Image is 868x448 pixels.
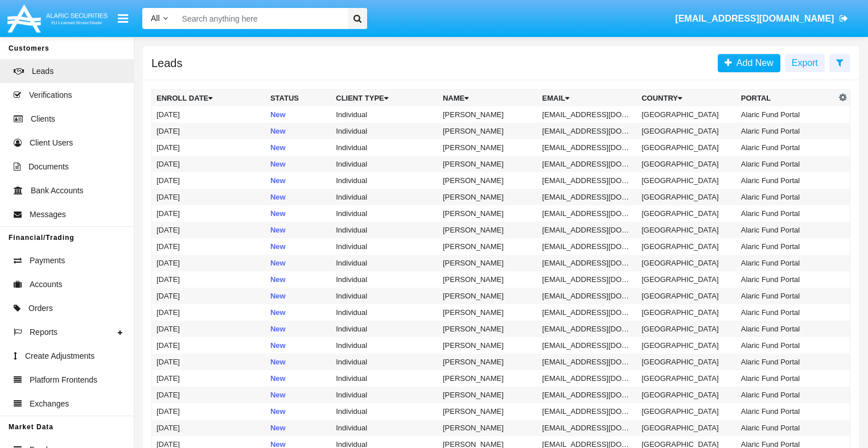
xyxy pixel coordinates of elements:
span: Create Adjustments [25,350,94,362]
span: Reports [30,326,57,338]
td: Alaric Fund Portal [737,238,836,255]
td: [EMAIL_ADDRESS][DOMAIN_NAME] [538,288,637,304]
td: Alaric Fund Portal [737,337,836,354]
td: [GEOGRAPHIC_DATA] [637,106,737,123]
span: Leads [32,65,54,77]
td: New [266,189,331,205]
td: Alaric Fund Portal [737,123,836,139]
td: Alaric Fund Portal [737,387,836,403]
td: New [266,354,331,370]
td: [EMAIL_ADDRESS][DOMAIN_NAME] [538,321,637,337]
td: Individual [331,387,438,403]
td: Individual [331,420,438,436]
span: [EMAIL_ADDRESS][DOMAIN_NAME] [675,14,834,23]
td: New [266,205,331,222]
td: [DATE] [152,222,266,238]
td: [PERSON_NAME] [438,255,538,271]
td: New [266,337,331,354]
a: [EMAIL_ADDRESS][DOMAIN_NAME] [670,3,854,35]
td: [EMAIL_ADDRESS][DOMAIN_NAME] [538,387,637,403]
td: [PERSON_NAME] [438,106,538,123]
td: New [266,304,331,321]
td: Individual [331,354,438,370]
td: [EMAIL_ADDRESS][DOMAIN_NAME] [538,354,637,370]
span: Add New [732,58,774,68]
th: Name [438,90,538,107]
td: [EMAIL_ADDRESS][DOMAIN_NAME] [538,370,637,387]
td: Individual [331,337,438,354]
td: [PERSON_NAME] [438,189,538,205]
th: Enroll Date [152,90,266,107]
td: Alaric Fund Portal [737,271,836,288]
td: Alaric Fund Portal [737,255,836,271]
td: Alaric Fund Portal [737,321,836,337]
td: Alaric Fund Portal [737,288,836,304]
td: [GEOGRAPHIC_DATA] [637,139,737,156]
td: [EMAIL_ADDRESS][DOMAIN_NAME] [538,271,637,288]
span: Orders [28,302,53,314]
td: [GEOGRAPHIC_DATA] [637,156,737,172]
span: Verifications [29,89,72,101]
td: New [266,222,331,238]
td: Individual [331,189,438,205]
td: Alaric Fund Portal [737,139,836,156]
td: [DATE] [152,354,266,370]
td: [EMAIL_ADDRESS][DOMAIN_NAME] [538,420,637,436]
td: [PERSON_NAME] [438,156,538,172]
td: [EMAIL_ADDRESS][DOMAIN_NAME] [538,238,637,255]
td: Alaric Fund Portal [737,370,836,387]
td: [GEOGRAPHIC_DATA] [637,304,737,321]
td: [GEOGRAPHIC_DATA] [637,420,737,436]
td: [PERSON_NAME] [438,139,538,156]
td: [PERSON_NAME] [438,288,538,304]
td: New [266,420,331,436]
td: [DATE] [152,271,266,288]
span: All [151,14,160,23]
td: [PERSON_NAME] [438,370,538,387]
td: [GEOGRAPHIC_DATA] [637,189,737,205]
td: [EMAIL_ADDRESS][DOMAIN_NAME] [538,337,637,354]
td: [PERSON_NAME] [438,321,538,337]
td: [DATE] [152,370,266,387]
td: [DATE] [152,403,266,420]
td: New [266,255,331,271]
td: [PERSON_NAME] [438,387,538,403]
td: [DATE] [152,304,266,321]
td: New [266,370,331,387]
td: Individual [331,172,438,189]
a: Add New [718,54,780,72]
td: [EMAIL_ADDRESS][DOMAIN_NAME] [538,106,637,123]
td: [GEOGRAPHIC_DATA] [637,222,737,238]
span: Messages [30,209,66,221]
td: [GEOGRAPHIC_DATA] [637,271,737,288]
span: Export [792,58,818,68]
td: [EMAIL_ADDRESS][DOMAIN_NAME] [538,255,637,271]
td: [PERSON_NAME] [438,420,538,436]
td: Individual [331,222,438,238]
td: [DATE] [152,189,266,205]
th: Portal [737,90,836,107]
td: Individual [331,321,438,337]
span: Client Users [30,137,73,149]
td: New [266,156,331,172]
td: [PERSON_NAME] [438,205,538,222]
td: [DATE] [152,156,266,172]
h5: Leads [151,59,183,68]
td: [DATE] [152,238,266,255]
td: [DATE] [152,387,266,403]
td: Alaric Fund Portal [737,304,836,321]
th: Email [538,90,637,107]
td: Individual [331,238,438,255]
td: Individual [331,139,438,156]
img: Logo image [6,2,109,35]
td: [GEOGRAPHIC_DATA] [637,123,737,139]
td: Alaric Fund Portal [737,403,836,420]
td: [PERSON_NAME] [438,337,538,354]
td: [DATE] [152,288,266,304]
td: Alaric Fund Portal [737,156,836,172]
td: [EMAIL_ADDRESS][DOMAIN_NAME] [538,172,637,189]
td: Alaric Fund Portal [737,106,836,123]
td: New [266,139,331,156]
td: [GEOGRAPHIC_DATA] [637,288,737,304]
td: New [266,387,331,403]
